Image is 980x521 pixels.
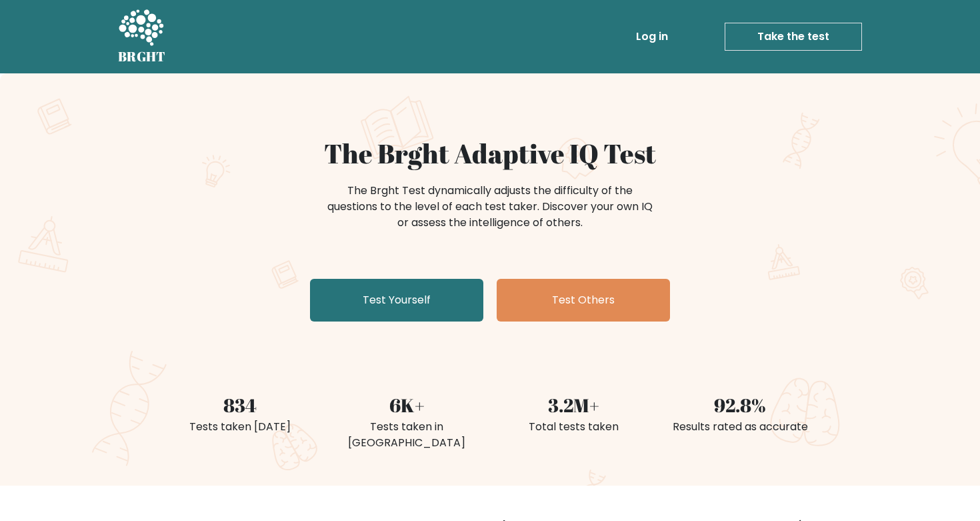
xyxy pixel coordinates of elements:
div: 92.8% [665,391,815,419]
div: 3.2M+ [498,391,649,419]
div: Tests taken in [GEOGRAPHIC_DATA] [331,419,482,451]
a: Log in [631,23,673,50]
div: 834 [165,391,315,419]
div: Results rated as accurate [665,419,815,435]
h1: The Brght Adaptive IQ Test [165,137,815,169]
div: Total tests taken [498,419,649,435]
a: Take the test [725,23,862,51]
h5: BRGHT [118,49,166,65]
div: The Brght Test dynamically adjusts the difficulty of the questions to the level of each test take... [323,183,657,231]
a: Test Others [497,279,670,322]
div: 6K+ [331,391,482,419]
div: Tests taken [DATE] [165,419,315,435]
a: BRGHT [118,5,166,68]
a: Test Yourself [310,279,483,322]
